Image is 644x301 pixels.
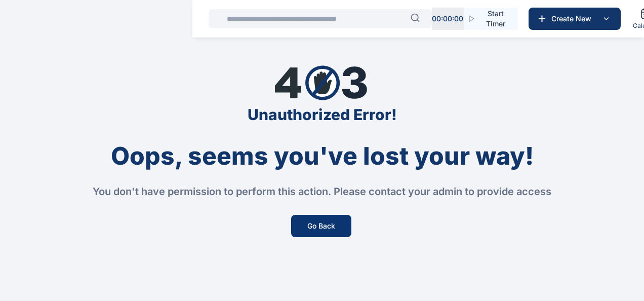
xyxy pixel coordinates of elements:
[547,14,600,24] span: Create New
[93,184,551,199] div: You don't have permission to perform this action. Please contact your admin to provide access
[291,215,351,237] button: Go Back
[432,14,463,24] p: 00 : 00 : 00
[529,8,621,30] button: Create New
[481,9,510,29] span: Start Timer
[464,8,518,30] button: Start Timer
[111,144,534,168] div: Oops, seems you've lost your way!
[248,105,397,124] div: Unauthorized Error!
